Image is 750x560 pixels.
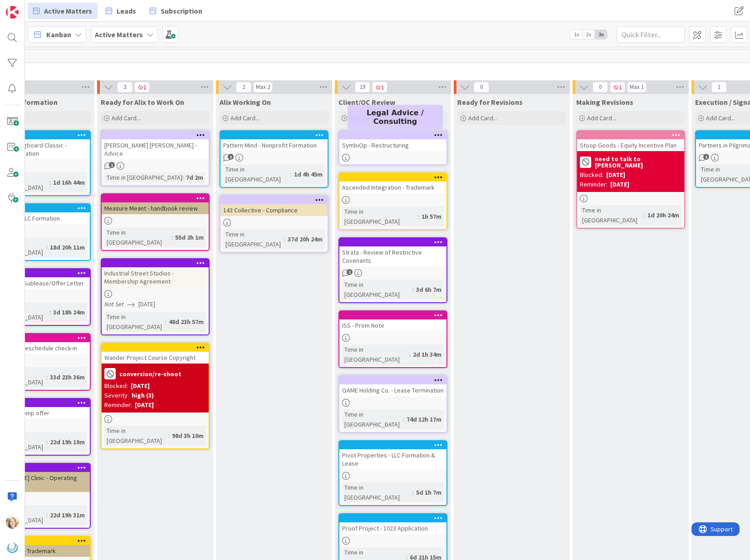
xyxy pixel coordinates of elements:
[182,172,184,182] span: :
[418,211,419,221] span: :
[220,98,271,107] span: Alix Working On
[101,258,210,335] a: Industrial Street Studios - Membership AgreementNot Set[DATE]Time in [GEOGRAPHIC_DATA]:48d 23h 57m
[339,311,446,331] div: ISS - Prom Note
[339,139,446,151] div: SymbiOp - Restructuring
[577,131,684,151] div: Stoop Goods - Equity Incentive Plan
[414,285,444,295] div: 3d 6h 7m
[49,307,51,317] span: :
[338,310,447,368] a: ISS - Prom NoteTime in [GEOGRAPHIC_DATA]:2d 1h 34m
[46,242,48,252] span: :
[339,131,446,151] div: SymbiOp - Restructuring
[104,312,165,332] div: Time in [GEOGRAPHIC_DATA]
[339,319,446,331] div: ISS - Prom Note
[104,381,128,391] div: Blocked:
[104,391,129,400] div: Severity:
[583,30,595,39] span: 2x
[173,232,206,242] div: 55d 2h 1m
[290,169,292,179] span: :
[338,172,447,230] a: Ascended Integration - TrademarkTime in [GEOGRAPHIC_DATA]:1h 57m
[167,317,206,327] div: 48d 23h 57m
[292,169,325,179] div: 1d 4h 45m
[595,156,681,168] b: need to talk to [PERSON_NAME]
[372,82,387,93] span: 1
[102,139,209,159] div: [PERSON_NAME] [PERSON_NAME] - Advice
[112,114,141,122] span: Add Card...
[48,437,87,447] div: 22d 19h 19m
[593,82,608,93] span: 0
[468,114,497,122] span: Add Card...
[342,482,412,502] div: Time in [GEOGRAPHIC_DATA]
[102,259,209,287] div: Industrial Street Studios - Membership Agreement
[342,206,418,226] div: Time in [GEOGRAPHIC_DATA]
[577,139,684,151] div: Stoop Goods - Equity Incentive Plan
[580,170,603,180] div: Blocked:
[610,180,629,189] div: [DATE]
[256,85,270,89] div: Max 2
[6,516,19,529] img: AD
[342,344,409,364] div: Time in [GEOGRAPHIC_DATA]
[587,114,616,122] span: Add Card...
[223,164,290,184] div: Time in [GEOGRAPHIC_DATA]
[6,6,19,19] img: Visit kanbanzone.com
[338,375,447,433] a: OAME Holding Co. - Lease TerminationTime in [GEOGRAPHIC_DATA]:74d 12h 17m
[100,3,142,19] a: Leads
[580,205,644,225] div: Time in [GEOGRAPHIC_DATA]
[230,114,260,122] span: Add Card...
[339,246,446,266] div: Strata - Review of Restrictive Covenants
[339,173,446,193] div: Ascended Integration - Trademark
[46,372,48,382] span: :
[339,376,446,396] div: OAME Holding Co. - Lease Termination
[165,317,167,327] span: :
[170,431,206,441] div: 98d 3h 10m
[338,98,395,107] span: Client/OC Review
[606,170,625,180] div: [DATE]
[220,195,328,253] a: 143 Collective - ComplianceTime in [GEOGRAPHIC_DATA]:37d 20h 24m
[339,522,446,534] div: Proof Project - 1023 Application
[617,26,685,43] input: Quick Filter...
[48,242,87,252] div: 18d 20h 11m
[44,5,92,16] span: Active Matters
[48,372,87,382] div: 33d 23h 36m
[457,98,523,107] span: Ready for Revisions
[138,300,155,309] span: [DATE]
[102,352,209,364] div: Wander Project Course Copyright
[351,108,439,126] h5: Legal Advice / Consulting
[703,154,709,160] span: 1
[104,426,168,446] div: Time in [GEOGRAPHIC_DATA]
[101,343,210,449] a: Wander Project Course Copyrightconversion/re-shootBlocked:[DATE]Severity:high (3)Reminder:[DATE]T...
[630,85,644,89] div: Max 1
[570,30,583,39] span: 1x
[117,82,132,93] span: 3
[228,154,234,160] span: 1
[220,130,328,188] a: Pattern Mind - Nonprofit FormationTime in [GEOGRAPHIC_DATA]:1d 4h 45m
[580,180,608,189] div: Reminder:
[49,177,51,187] span: :
[19,1,41,12] span: Support
[595,30,607,39] span: 3x
[119,371,181,377] b: conversion/re-shoot
[46,510,48,520] span: :
[102,194,209,214] div: Measure Meant - handbook review
[414,487,444,497] div: 5d 1h 7m
[101,130,210,186] a: [PERSON_NAME] [PERSON_NAME] - AdviceTime in [GEOGRAPHIC_DATA]:7d 2m
[610,82,625,93] span: 1
[131,381,150,391] div: [DATE]
[338,440,447,506] a: Pivot Properties - LLC Formation & LeaseTime in [GEOGRAPHIC_DATA]:5d 1h 7m
[104,400,132,410] div: Reminder:
[102,202,209,214] div: Measure Meant - handbook review
[339,449,446,469] div: Pivot Properties - LLC Formation & Lease
[284,234,285,244] span: :
[48,510,87,520] div: 22d 19h 31m
[168,431,170,441] span: :
[711,82,727,93] span: 1
[28,3,98,19] a: Active Matters
[412,285,414,295] span: :
[342,409,403,429] div: Time in [GEOGRAPHIC_DATA]
[236,82,251,93] span: 2
[184,172,206,182] div: 7d 2m
[46,29,71,40] span: Kanban
[419,211,444,221] div: 1h 57m
[576,98,633,107] span: Making Revisions
[104,227,172,247] div: Time in [GEOGRAPHIC_DATA]
[355,82,370,93] span: 19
